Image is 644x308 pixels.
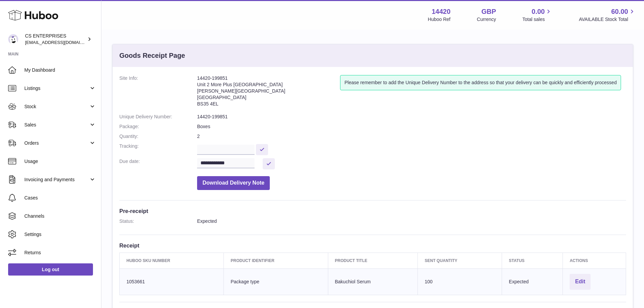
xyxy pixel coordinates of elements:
[119,75,197,110] dt: Site Info:
[579,7,636,23] a: 60.00 AVAILABLE Stock Total
[563,253,626,268] th: Actions
[119,123,197,130] dt: Package:
[197,176,270,190] button: Download Delivery Note
[502,268,563,295] td: Expected
[24,231,96,238] span: Settings
[25,33,86,46] div: CS ENTERPRISES
[477,16,496,23] div: Currency
[197,114,626,120] dd: 14420-199851
[197,133,626,140] dd: 2
[24,103,89,110] span: Stock
[328,253,418,268] th: Product title
[24,195,96,201] span: Cases
[119,51,185,60] h3: Goods Receipt Page
[120,268,224,295] td: 1053661
[328,268,418,295] td: Bakuchiol Serum
[570,274,591,290] button: Edit
[8,34,18,44] img: internalAdmin-14420@internal.huboo.com
[340,75,621,90] div: Please remember to add the Unique Delivery Number to the address so that your delivery can be qui...
[197,218,626,224] dd: Expected
[24,213,96,219] span: Channels
[119,114,197,120] dt: Unique Delivery Number:
[24,85,89,92] span: Listings
[119,143,197,155] dt: Tracking:
[432,7,451,16] strong: 14420
[418,253,502,268] th: Sent Quantity
[119,207,626,215] h3: Pre-receipt
[119,133,197,140] dt: Quantity:
[418,268,502,295] td: 100
[24,122,89,128] span: Sales
[224,253,328,268] th: Product Identifier
[24,158,96,165] span: Usage
[119,218,197,224] dt: Status:
[502,253,563,268] th: Status
[197,123,626,130] dd: Boxes
[522,7,552,23] a: 0.00 Total sales
[579,16,636,23] span: AVAILABLE Stock Total
[24,176,89,183] span: Invoicing and Payments
[119,158,197,169] dt: Due date:
[197,75,340,110] address: 14420-199851 Unit 2 More Plus [GEOGRAPHIC_DATA] [PERSON_NAME][GEOGRAPHIC_DATA] [GEOGRAPHIC_DATA] ...
[24,67,96,73] span: My Dashboard
[8,263,93,276] a: Log out
[532,7,545,16] span: 0.00
[522,16,552,23] span: Total sales
[120,253,224,268] th: Huboo SKU Number
[119,242,626,249] h3: Receipt
[481,7,496,16] strong: GBP
[224,268,328,295] td: Package type
[24,140,89,146] span: Orders
[611,7,628,16] span: 60.00
[428,16,451,23] div: Huboo Ref
[25,40,99,45] span: [EMAIL_ADDRESS][DOMAIN_NAME]
[24,250,96,256] span: Returns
